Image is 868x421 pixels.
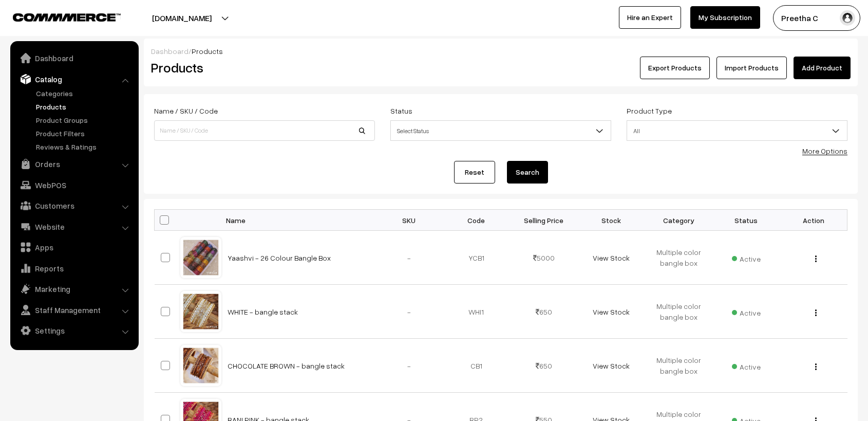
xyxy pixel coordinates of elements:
[593,361,630,370] a: View Stock
[390,105,412,116] label: Status
[840,10,855,26] img: user
[228,361,345,370] a: CHOCOLATE BROWN - bangle stack
[33,128,135,139] a: Product Filters
[645,231,712,285] td: Multiple color bangle box
[13,259,135,278] a: Reports
[627,105,672,116] label: Product Type
[627,120,847,141] span: All
[13,321,135,340] a: Settings
[33,88,135,99] a: Categories
[228,253,331,262] a: Yaashvi - 26 Colour Bangle Box
[712,210,780,231] th: Status
[627,122,847,140] span: All
[732,305,761,318] span: Active
[716,57,787,79] a: Import Products
[507,161,548,184] button: Search
[391,122,611,140] span: Select Status
[13,196,135,215] a: Customers
[454,161,495,184] a: Reset
[443,339,510,393] td: CB1
[151,47,188,56] a: Dashboard
[375,210,443,231] th: SKU
[33,141,135,152] a: Reviews & Ratings
[815,255,817,262] img: Menu
[773,5,860,31] button: Preetha C
[375,231,443,285] td: -
[443,210,510,231] th: Code
[732,359,761,372] span: Active
[732,251,761,264] span: Active
[510,285,577,339] td: 650
[645,339,712,393] td: Multiple color bangle box
[13,155,135,173] a: Orders
[13,217,135,236] a: Website
[221,210,375,231] th: Name
[13,301,135,319] a: Staff Management
[151,60,374,76] h2: Products
[780,210,847,231] th: Action
[645,285,712,339] td: Multiple color bangle box
[690,6,760,29] a: My Subscription
[33,101,135,112] a: Products
[815,309,817,316] img: Menu
[33,115,135,125] a: Product Groups
[390,120,611,141] span: Select Status
[192,47,223,56] span: Products
[619,6,681,29] a: Hire an Expert
[13,13,121,21] img: COMMMERCE
[13,70,135,88] a: Catalog
[815,363,817,370] img: Menu
[13,10,103,23] a: COMMMERCE
[375,285,443,339] td: -
[443,231,510,285] td: YCB1
[640,57,710,79] button: Export Products
[116,5,248,31] button: [DOMAIN_NAME]
[577,210,645,231] th: Stock
[510,210,577,231] th: Selling Price
[593,307,630,316] a: View Stock
[375,339,443,393] td: -
[645,210,712,231] th: Category
[13,176,135,194] a: WebPOS
[13,280,135,298] a: Marketing
[593,253,630,262] a: View Stock
[228,307,298,316] a: WHITE - bangle stack
[510,231,577,285] td: 5000
[151,46,851,57] div: /
[13,238,135,257] a: Apps
[510,339,577,393] td: 650
[443,285,510,339] td: WHI1
[802,147,847,155] a: More Options
[794,57,851,79] a: Add Product
[13,49,135,67] a: Dashboard
[154,105,218,116] label: Name / SKU / Code
[154,120,375,141] input: Name / SKU / Code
